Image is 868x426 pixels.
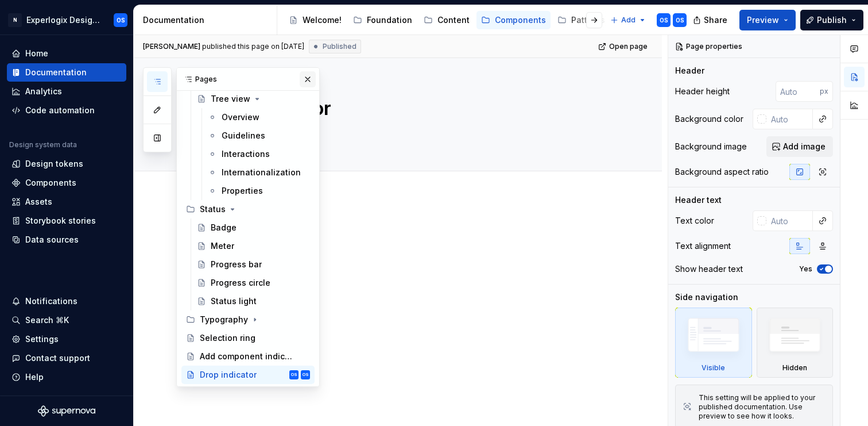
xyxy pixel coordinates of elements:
a: Interactions [203,145,315,163]
div: published this page on [DATE] [202,42,304,51]
span: Preview [747,14,779,26]
a: Patterns [553,11,610,29]
span: Open page [609,42,648,51]
span: Add image [783,141,826,152]
div: Header text [675,194,722,206]
button: Notifications [7,292,126,310]
div: This setting will be applied to your published documentation. Use preview to see how it looks. [699,393,826,421]
button: Add image [766,136,833,157]
div: Analytics [25,86,62,97]
div: Welcome! [303,14,342,26]
div: Design tokens [25,158,83,170]
button: NExperlogix Design SystemOS [2,7,131,32]
a: Progress bar [192,255,315,274]
div: Background color [675,113,743,125]
div: Badge [211,222,237,233]
a: Meter [192,237,315,255]
div: Experlogix Design System [26,14,100,26]
div: Settings [25,333,59,345]
a: Code automation [7,101,126,120]
div: Header [675,65,704,76]
div: Header height [675,86,730,97]
div: Overview [222,112,259,123]
div: Interactions [222,148,270,160]
div: Background aspect ratio [675,166,769,178]
div: Content [437,14,470,26]
div: Guidelines [222,130,265,141]
span: Published [323,42,356,51]
div: Pages [177,68,319,91]
div: Meter [211,240,234,252]
div: Add component indicator [200,351,294,362]
div: Visible [675,308,752,378]
a: Add component indicator [181,347,315,366]
div: Progress circle [211,277,270,289]
a: Supernova Logo [38,405,95,417]
p: px [820,87,828,96]
a: Content [419,11,474,29]
div: Documentation [25,67,87,78]
a: Status light [192,292,315,310]
a: Storybook stories [7,212,126,230]
div: Contact support [25,352,90,364]
button: Help [7,368,126,386]
a: Internationalization [203,163,315,182]
div: Status [200,204,226,215]
span: Add [621,16,635,25]
div: Notifications [25,295,77,307]
div: OS [676,16,684,25]
a: Welcome! [284,11,346,29]
input: Auto [766,109,813,129]
div: Components [25,177,76,189]
span: Share [704,14,727,26]
div: Tree view [211,93,250,105]
a: Design tokens [7,155,126,173]
a: Assets [7,193,126,211]
a: Foundation [348,11,417,29]
div: Code automation [25,105,95,116]
div: Hidden [782,363,807,373]
div: Home [25,48,48,59]
a: Guidelines [203,126,315,145]
button: Preview [739,10,796,30]
button: Search ⌘K [7,311,126,329]
input: Auto [776,81,820,102]
div: Documentation [143,14,272,26]
a: Open page [595,39,653,55]
input: Auto [766,210,813,231]
div: Typography [181,310,315,329]
div: Selection ring [200,332,255,344]
div: OS [303,369,309,381]
div: OS [117,16,125,25]
span: Publish [817,14,847,26]
a: Components [476,11,551,29]
div: Foundation [367,14,412,26]
a: Selection ring [181,329,315,347]
div: Typography [200,314,248,325]
a: Tree view [192,90,315,108]
div: Components [495,14,546,26]
div: N [8,13,22,27]
div: Help [25,371,44,383]
a: Settings [7,330,126,348]
div: Design system data [9,140,77,149]
button: Share [687,10,735,30]
div: Progress bar [211,259,262,270]
div: Storybook stories [25,215,96,227]
a: Properties [203,182,315,200]
div: Page tree [284,9,604,32]
div: Text color [675,215,714,227]
a: Progress circle [192,274,315,292]
div: Hidden [757,308,834,378]
a: Drop indicatorOSOS [181,366,315,384]
div: Background image [675,141,747,152]
div: Internationalization [222,167,301,178]
a: Documentation [7,63,126,82]
button: Contact support [7,349,126,367]
div: Assets [25,196,52,208]
div: Text alignment [675,240,731,252]
div: Visible [702,363,725,373]
div: Data sources [25,234,79,245]
div: Search ⌘K [25,314,69,326]
div: OS [660,16,668,25]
